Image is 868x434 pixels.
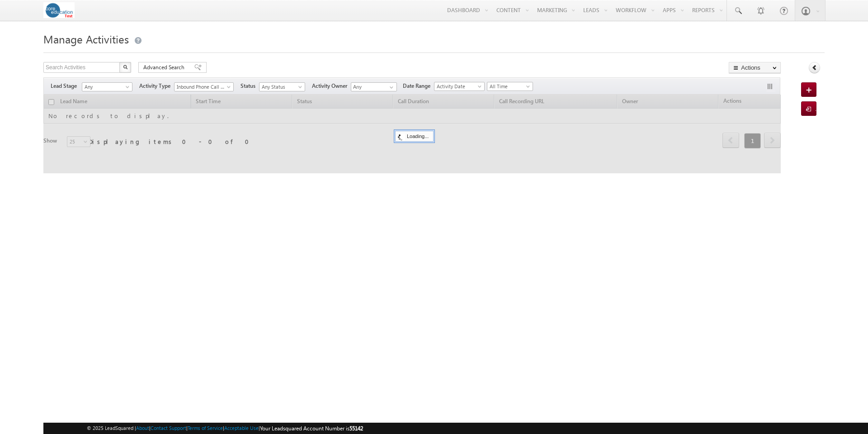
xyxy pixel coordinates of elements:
[260,425,363,432] span: Your Leadsquared Account Number is
[351,82,397,91] input: Type to Search
[43,32,129,46] span: Manage Activities
[259,83,302,91] span: Any Status
[349,425,363,432] span: 55142
[82,82,132,91] a: Any
[51,82,80,90] span: Lead Stage
[259,82,305,91] a: Any Status
[82,83,129,91] span: Any
[729,62,781,73] button: Actions
[143,63,187,72] span: Advanced Search
[434,82,481,91] span: Activity Date
[224,425,259,431] a: Acceptable Use
[403,82,434,90] span: Date Range
[241,82,259,90] span: Status
[174,82,234,91] a: Inbound Phone Call Activity
[434,82,485,91] a: Activity Date
[385,83,396,92] a: Show All Items
[312,82,351,90] span: Activity Owner
[151,425,186,431] a: Contact Support
[395,131,434,142] div: Loading...
[487,82,533,91] a: All Time
[43,2,75,18] img: Custom Logo
[87,424,363,433] span: © 2025 LeadSquared | | | | |
[123,65,127,69] img: Search
[136,425,149,431] a: About
[175,83,229,91] span: Inbound Phone Call Activity
[139,82,174,90] span: Activity Type
[188,425,223,431] a: Terms of Service
[487,82,530,91] span: All Time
